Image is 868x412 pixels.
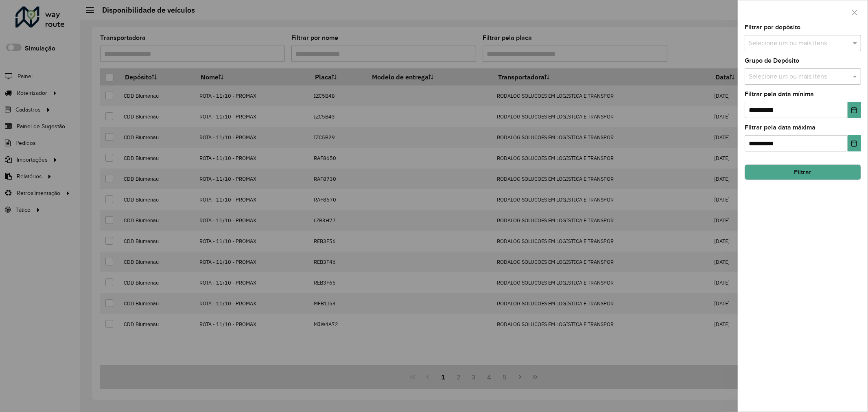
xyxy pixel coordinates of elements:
button: Choose Date [848,135,861,151]
label: Filtrar por depósito [745,22,800,32]
label: Grupo de Depósito [745,56,799,66]
button: Filtrar [745,164,861,180]
label: Filtrar pela data mínima [745,89,814,99]
button: Choose Date [848,102,861,118]
label: Filtrar pela data máxima [745,123,816,132]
